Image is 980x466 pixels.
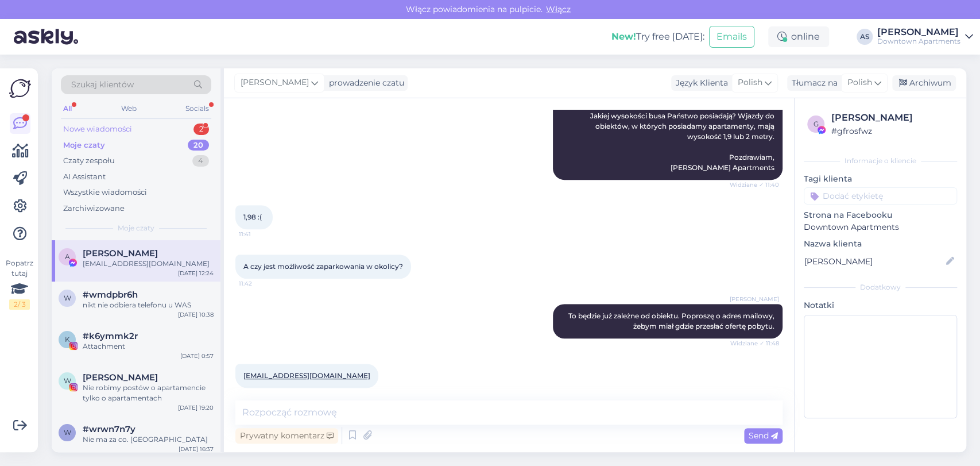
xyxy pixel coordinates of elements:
span: 12:24 [239,388,282,397]
p: Strona na Facebooku [804,209,957,221]
b: New! [611,31,636,42]
span: 1,98 :( [243,213,262,221]
div: nikt nie odbiera telefonu u WAS [83,300,214,310]
span: g [814,120,819,128]
div: Informacje o kliencie [804,156,957,166]
span: w [64,294,71,302]
div: [EMAIL_ADDRESS][DOMAIN_NAME] [83,259,214,269]
div: [DATE] 0:57 [180,352,214,360]
p: Nazwa klienta [804,238,957,250]
a: [PERSON_NAME]Downtown Apartments [877,28,973,46]
span: k [65,335,70,344]
span: Polish [847,76,872,89]
span: 11:42 [239,279,282,288]
button: Emails [709,26,754,48]
span: #wrwn7n7y [83,424,135,434]
span: Widziane ✓ 11:48 [730,339,779,348]
div: [DATE] 10:38 [178,310,214,319]
p: Tagi klienta [804,173,957,185]
span: [PERSON_NAME] [730,295,779,303]
span: #wmdpbr6h [83,290,138,300]
div: Attachment [83,341,214,352]
span: Agata Flejszar-Grad [83,248,158,259]
div: Nie ma za co. [GEOGRAPHIC_DATA] [83,434,214,445]
input: Dodaj nazwę [804,255,944,268]
span: 11:41 [239,230,282,238]
span: A czy jest możliwość zaparkowania w okolicy? [243,262,403,271]
div: AI Assistant [63,171,106,183]
span: W [64,376,71,385]
span: [PERSON_NAME] [241,76,309,89]
div: Prywatny komentarz [235,428,338,444]
div: Archiwum [892,75,956,91]
div: [DATE] 16:37 [179,445,214,453]
span: Widziane ✓ 11:40 [730,180,779,189]
div: Wszystkie wiadomości [63,187,147,198]
span: #k6ymmk2r [83,331,138,341]
div: Moje czaty [63,140,105,151]
div: Web [119,101,139,116]
span: Włącz [543,4,574,14]
div: [DATE] 19:20 [178,403,214,412]
div: Tłumacz na [787,77,838,89]
div: Czaty zespołu [63,155,115,167]
div: 2 [193,124,209,135]
div: online [768,26,829,47]
div: Język Klienta [671,77,728,89]
span: Moje czaty [118,223,154,233]
div: [PERSON_NAME] [877,28,960,37]
div: Socials [183,101,211,116]
input: Dodać etykietę [804,187,957,205]
div: 20 [188,140,209,151]
div: All [61,101,74,116]
div: prowadzenie czatu [324,77,404,89]
span: w [64,428,71,437]
div: Downtown Apartments [877,37,960,46]
div: [DATE] 12:24 [178,269,214,278]
span: A [65,252,70,261]
div: Nowe wiadomości [63,124,132,135]
div: # gfrosfwz [831,125,954,137]
div: Nie robimy postów o apartamencie tylko o apartamentach [83,383,214,403]
div: AS [857,29,873,45]
a: [EMAIL_ADDRESS][DOMAIN_NAME] [243,371,370,380]
img: Askly Logo [9,78,31,99]
div: Dodatkowy [804,282,957,292]
div: 4 [192,155,209,167]
div: 2 / 3 [9,299,30,310]
p: Downtown Apartments [804,221,957,233]
div: [PERSON_NAME] [831,111,954,125]
span: Send [749,430,778,441]
span: Szukaj klientów [71,79,134,91]
div: Zarchiwizowane [63,203,125,214]
span: Polish [738,76,762,89]
span: Wojciech Ratajski [83,372,158,383]
span: To będzie już zależne od obiektu. Poproszę o adres mailowy, żebym miał gdzie przesłać ofertę pobytu. [568,311,776,330]
div: Try free [DATE]: [611,30,704,44]
div: Popatrz tutaj [9,258,30,310]
p: Notatki [804,299,957,311]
